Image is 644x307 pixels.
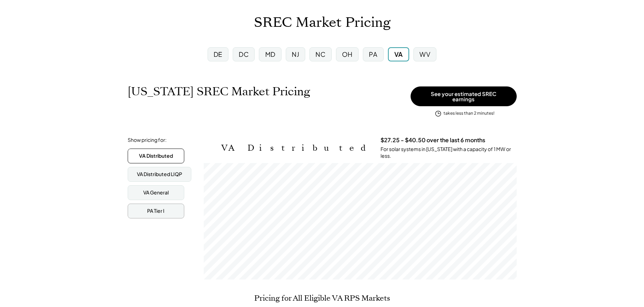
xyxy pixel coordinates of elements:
[128,85,310,98] h1: [US_STATE] SREC Market Pricing
[381,146,517,159] div: For solar systems in [US_STATE] with a capacity of 1 MW or less.
[128,137,167,144] div: Show pricing for:
[292,50,299,59] div: NJ
[254,14,390,31] h1: SREC Market Pricing
[265,50,275,59] div: MD
[139,152,173,159] div: VA Distributed
[369,50,377,59] div: PA
[254,294,390,303] h2: Pricing for All Eligible VA RPS Markets
[342,50,353,59] div: OH
[443,110,494,116] div: takes less than 2 minutes!
[381,137,485,144] h3: $27.25 - $40.50 over the last 6 months
[214,50,222,59] div: DE
[411,86,517,106] button: See your estimated SREC earnings
[239,50,249,59] div: DC
[147,207,164,215] div: PA Tier I
[315,50,325,59] div: NC
[137,171,182,178] div: VA Distributed LIQP
[143,189,169,196] div: VA General
[419,50,430,59] div: WV
[394,50,403,59] div: VA
[221,143,370,153] h2: VA Distributed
